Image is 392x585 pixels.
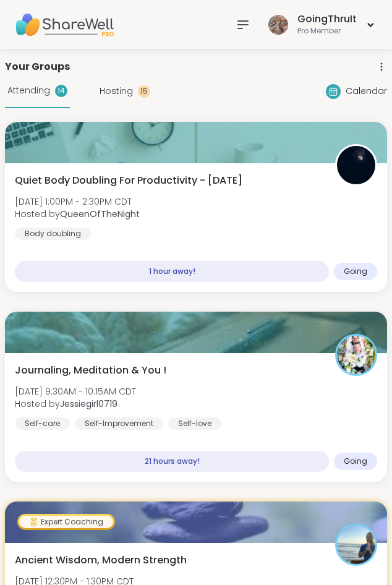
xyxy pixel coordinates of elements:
div: GoingThruIt [297,12,357,26]
div: 14 [55,85,67,97]
span: Quiet Body Doubling For Productivity - [DATE] [15,173,242,188]
div: 1 hour away! [15,261,329,282]
img: Jessiegirl0719 [337,336,375,374]
span: Going [344,267,367,276]
div: Body doubling [15,228,91,240]
span: Going [344,456,367,466]
span: Your Groups [5,59,70,74]
span: [DATE] 1:00PM - 2:30PM CDT [15,195,140,208]
span: Journaling, Meditation & You ! [15,363,166,378]
span: [DATE] 9:30AM - 10:15AM CDT [15,385,136,398]
img: GoingThruIt [268,15,288,35]
div: 15 [138,85,150,98]
img: GokuCloud [337,526,375,564]
span: Ancient Wisdom, Modern Strength [15,553,187,568]
div: Self-care [15,417,70,430]
b: Jessiegirl0719 [60,398,117,410]
img: QueenOfTheNight [337,146,375,184]
div: 21 hours away! [15,451,329,472]
div: Self-Improvement [75,417,163,430]
div: Expert Coaching [19,516,113,528]
span: Hosting [100,85,133,98]
span: Calendar [346,85,387,98]
b: QueenOfTheNight [60,208,140,220]
span: Attending [7,84,50,97]
img: ShareWell Nav Logo [15,3,114,46]
div: Pro Member [297,26,357,36]
span: Hosted by [15,398,136,410]
div: Self-love [168,417,221,430]
span: Hosted by [15,208,140,220]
